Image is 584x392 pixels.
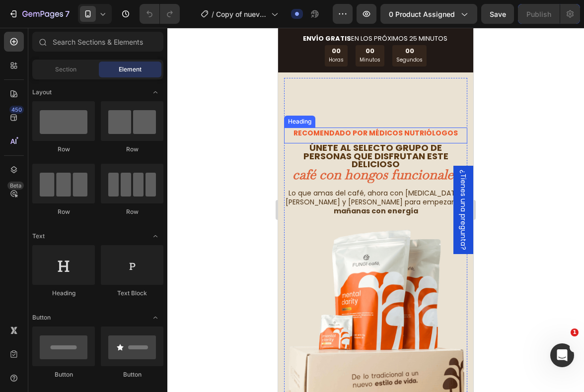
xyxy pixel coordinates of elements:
span: Toggle open [147,228,163,244]
span: Button [32,313,51,322]
input: Search Sections & Elements [32,32,163,52]
span: Copy of nuevo diseño landing 2025 [216,9,267,19]
div: 450 [9,106,24,114]
div: Text Block [101,289,163,298]
span: / [212,9,214,19]
div: Heading [32,289,95,298]
div: Row [101,207,163,216]
span: Text [32,232,45,241]
div: Button [101,370,163,379]
span: Layout [32,88,52,97]
span: Section [55,65,76,74]
div: Undo/Redo [140,4,180,24]
span: Element [119,65,142,74]
p: 7 [65,8,70,20]
div: Publish [526,9,551,19]
button: Publish [518,4,560,24]
button: 0 product assigned [380,4,477,24]
div: Row [101,145,163,154]
div: Beta [7,182,24,190]
div: Button [32,370,95,379]
span: 1 [571,328,579,336]
div: Row [32,145,95,154]
iframe: Design area [278,28,473,392]
span: 0 product assigned [389,9,455,19]
div: Row [32,207,95,216]
button: Save [481,4,514,24]
iframe: Intercom live chat [550,343,574,367]
span: Toggle open [147,310,163,326]
button: 7 [4,4,74,24]
span: Toggle open [147,84,163,100]
span: Save [490,10,506,18]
